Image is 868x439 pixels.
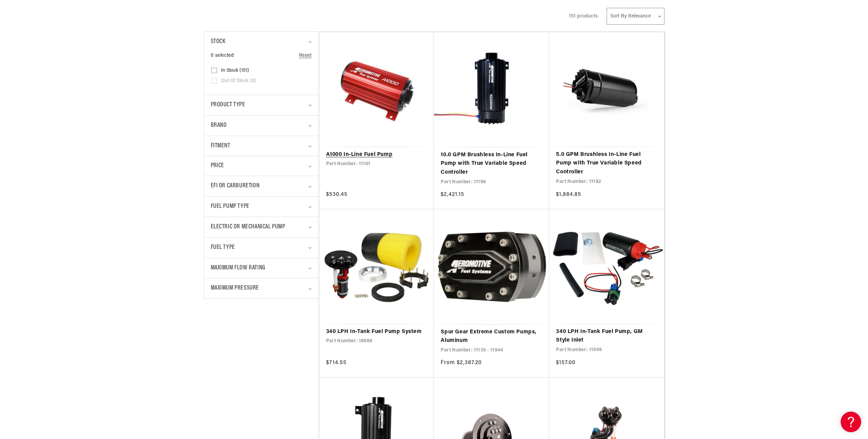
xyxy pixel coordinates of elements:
[211,136,312,156] summary: Fitment (0 selected)
[569,14,598,19] span: 151 products
[326,150,427,159] a: A1000 In-Line Fuel Pump
[211,283,259,293] span: Maximum Pressure
[211,278,312,298] summary: Maximum Pressure (0 selected)
[556,328,657,345] a: 340 LPH In-Tank Fuel Pump, GM Style Inlet
[211,141,230,151] span: Fitment
[211,243,235,253] span: Fuel Type
[211,258,312,278] summary: Maximum Flow Rating (0 selected)
[221,78,256,84] span: Out of stock (0)
[556,150,657,177] a: 5.0 GPM Brushless In-Line Fuel Pump with True Variable Speed Controller
[211,95,312,115] summary: Product type (0 selected)
[211,197,312,217] summary: Fuel Pump Type (0 selected)
[211,222,285,232] span: Electric or Mechanical Pump
[211,217,312,237] summary: Electric or Mechanical Pump (0 selected)
[326,328,427,336] a: 340 LPH In-Tank Fuel Pump System
[211,32,312,52] summary: Stock (0 selected)
[441,151,542,177] a: 10.0 GPM Brushless In-Line Fuel Pump with True Variable Speed Controller
[211,121,227,131] span: Brand
[211,238,312,258] summary: Fuel Type (0 selected)
[211,181,260,191] span: EFI or Carburetion
[299,52,312,59] a: Reset
[211,100,245,110] span: Product type
[211,37,225,47] span: Stock
[211,263,265,273] span: Maximum Flow Rating
[211,176,312,196] summary: EFI or Carburetion (0 selected)
[211,156,312,176] summary: Price
[211,116,312,136] summary: Brand (0 selected)
[221,68,249,74] span: In stock (151)
[441,328,542,345] a: Spur Gear Extreme Custom Pumps, Aluminum
[211,52,234,59] span: 0 selected
[211,202,249,212] span: Fuel Pump Type
[211,161,224,171] span: Price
